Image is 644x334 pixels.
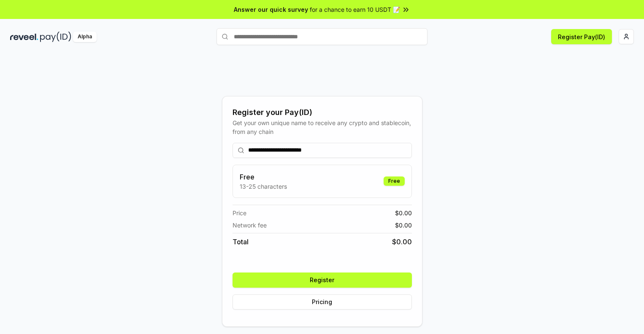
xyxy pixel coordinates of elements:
[234,5,308,14] span: Answer our quick survey
[233,273,412,288] button: Register
[310,5,400,14] span: for a chance to earn 10 USDT 📝
[233,237,249,247] span: Total
[392,237,412,247] span: $ 0.00
[551,29,612,44] button: Register Pay(ID)
[384,176,405,186] div: Free
[10,32,38,42] img: reveel_dark
[73,32,97,42] div: Alpha
[240,172,287,182] h3: Free
[40,32,71,42] img: pay_id
[233,221,267,230] span: Network fee
[233,294,412,310] button: Pricing
[395,208,412,217] span: $ 0.00
[233,118,412,136] div: Get your own unique name to receive any crypto and stablecoin, from any chain
[395,221,412,230] span: $ 0.00
[240,182,287,191] p: 13-25 characters
[233,208,246,217] span: Price
[233,107,412,118] div: Register your Pay(ID)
